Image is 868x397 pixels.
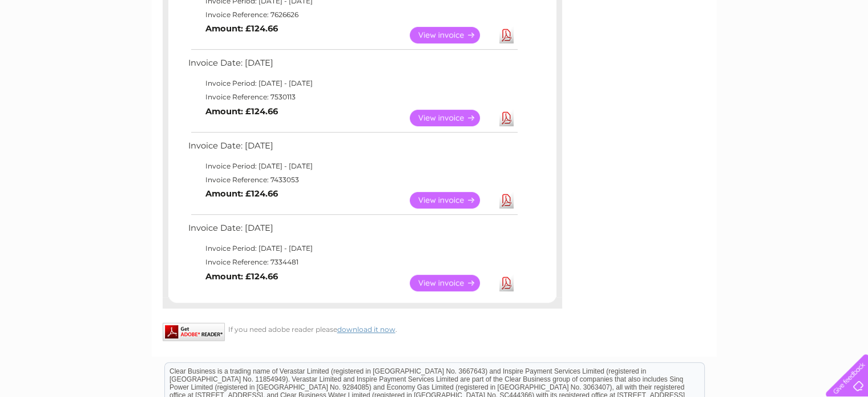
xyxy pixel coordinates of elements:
a: Energy [696,49,721,57]
a: Water [667,49,689,57]
td: Invoice Period: [DATE] - [DATE] [185,159,519,173]
a: Download [499,27,514,43]
a: View [410,192,494,208]
a: Contact [792,49,820,57]
b: Amount: £124.66 [205,106,278,117]
a: download it now [337,325,395,334]
a: Download [499,110,514,126]
a: View [410,27,494,43]
td: Invoice Reference: 7334481 [185,255,519,269]
a: Log out [830,49,857,57]
td: Invoice Date: [DATE] [185,220,519,242]
div: If you need adobe reader please . [163,323,562,334]
a: Telecoms [728,49,762,57]
img: logo.png [30,30,88,65]
b: Amount: £124.66 [205,23,278,34]
td: Invoice Period: [DATE] - [DATE] [185,77,519,90]
td: Invoice Reference: 7626626 [185,8,519,22]
a: Download [499,192,514,208]
td: Invoice Reference: 7433053 [185,173,519,187]
td: Invoice Date: [DATE] [185,138,519,159]
a: Blog [769,49,785,57]
b: Amount: £124.66 [205,271,278,282]
td: Invoice Period: [DATE] - [DATE] [185,242,519,255]
a: Download [499,275,514,291]
div: Clear Business is a trading name of Verastar Limited (registered in [GEOGRAPHIC_DATA] No. 3667643... [165,6,704,55]
a: View [410,110,494,126]
a: View [410,275,494,291]
td: Invoice Reference: 7530113 [185,90,519,104]
td: Invoice Date: [DATE] [185,55,519,77]
a: 0333 014 3131 [653,6,732,20]
b: Amount: £124.66 [205,189,278,199]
